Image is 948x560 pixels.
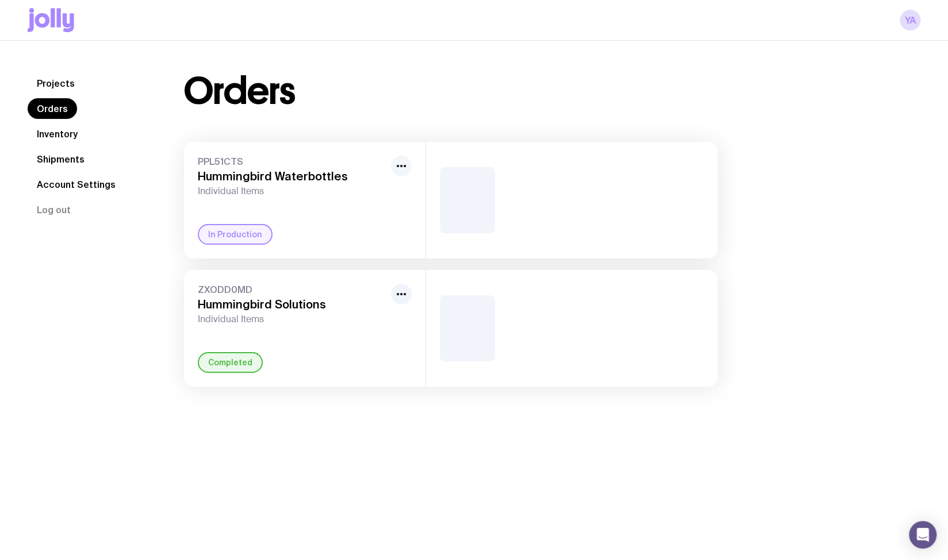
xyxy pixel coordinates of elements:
div: Open Intercom Messenger [909,521,937,549]
span: ZXODD0MD [198,284,386,295]
a: Account Settings [28,174,125,195]
button: Log out [28,199,80,220]
a: Orders [28,98,77,119]
span: Individual Items [198,186,386,197]
a: Shipments [28,149,94,169]
h3: Hummingbird Solutions [198,298,386,311]
h1: Orders [184,73,295,110]
a: YA [900,10,920,30]
div: In Production [198,224,272,245]
a: Projects [28,73,84,94]
a: Inventory [28,123,87,144]
span: Individual Items [198,314,386,325]
h3: Hummingbird Waterbottles [198,169,386,183]
div: Completed [198,352,263,373]
span: PPL51CTS [198,156,386,167]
